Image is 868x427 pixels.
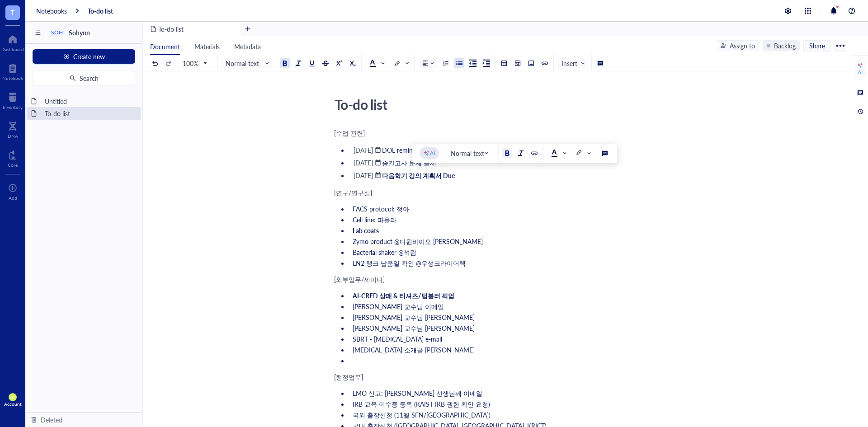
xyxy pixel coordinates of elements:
span: [PERSON_NAME] 교수님 이메일 [353,302,444,311]
a: Inventory [3,90,23,110]
span: [수업 관련] [334,128,365,137]
span: Zymo product @다윈바이오 [PERSON_NAME] [353,237,483,246]
span: Bacterial shaker @석림 [353,248,416,257]
span: Create new [73,53,105,60]
span: Document [150,42,180,51]
span: IRB 교육 이수증 등록 (KAIST IRB 권한 확인 요청) [353,399,490,408]
span: Metadata [234,42,261,51]
button: Create new [33,49,135,64]
button: Search [33,71,135,85]
span: FACS protocol: 정아 [353,204,409,213]
div: To-do list [330,93,652,116]
span: LN2 탱크 납품일 확인 @우성크라이어텍 [353,258,466,267]
span: 중간고사 문제 출제 [382,158,436,167]
span: Sohyon [69,28,90,37]
div: Dashboard [1,47,24,52]
div: [DATE] [354,159,373,167]
div: To-do list [41,107,137,120]
span: Materials [194,42,220,51]
span: 국외 출장신청 (11월 SFN/[GEOGRAPHIC_DATA]) [353,410,491,419]
span: DOL reminder e-mail: [PERSON_NAME] 교수님, [PERSON_NAME] 교수님 [382,145,588,155]
div: Notebook [2,75,23,81]
span: Search [80,75,99,82]
span: 100% [183,59,207,67]
div: DNA [8,133,18,139]
span: [PERSON_NAME] 교수님 [PERSON_NAME] [353,324,475,333]
div: [DATE] [354,171,373,179]
div: Add [9,195,17,201]
div: Account [4,401,22,407]
span: [외부업무/세미나] [334,275,385,284]
div: Assign to [730,41,755,51]
div: Backlog [774,41,796,51]
span: Lab coats [353,226,379,235]
a: Notebook [2,61,23,81]
div: AI [858,69,863,76]
div: Untitled [41,95,137,108]
span: [행정업무] [334,372,363,381]
span: [PERSON_NAME] 교수님 [PERSON_NAME] [353,313,475,322]
div: Core [8,162,18,168]
a: Dashboard [1,32,24,52]
div: Deleted [41,415,62,425]
span: LMO 신고: [PERSON_NAME] 선생님께 이메일 [353,389,482,398]
span: Insert [561,59,585,67]
span: SL [10,395,14,400]
div: AI [430,150,435,157]
span: Cell line: 파올라 [353,215,396,224]
a: To-do list [88,7,113,15]
span: [MEDICAL_DATA] 소개글 [PERSON_NAME] [353,345,475,354]
a: DNA [8,119,18,139]
span: [연구/연구실] [334,188,372,197]
button: Share [803,40,831,51]
div: [DATE] [354,146,373,154]
span: 다음학기 강의 계획서 Due [382,171,455,180]
span: Normal text [226,59,270,67]
span: Share [809,42,825,50]
a: Notebooks [36,7,67,15]
span: Normal text [451,149,492,157]
a: Core [8,148,18,168]
span: SBRT - [MEDICAL_DATA] e-mail [353,334,442,343]
div: SOH [51,29,63,36]
span: T [10,7,15,18]
span: AI-CRED 상패 & 티셔츠/텀블러 픽업 [353,291,454,300]
div: Inventory [3,104,23,110]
